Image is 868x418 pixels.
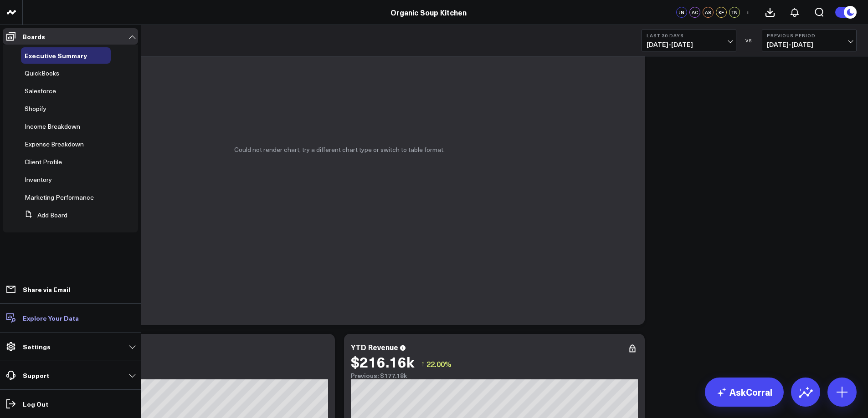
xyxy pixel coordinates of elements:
[25,104,46,113] span: Shopify
[25,175,52,184] span: Inventory
[25,141,84,148] a: Expense Breakdown
[351,372,638,379] div: Previous: $177.18k
[25,52,87,59] a: Executive Summary
[689,7,700,18] div: AC
[23,343,51,350] p: Settings
[716,7,727,18] div: KF
[25,176,52,183] a: Inventory
[25,194,94,201] a: Marketing Performance
[767,33,852,38] b: Previous Period
[23,372,49,379] p: Support
[25,70,59,77] a: QuickBooks
[703,7,714,18] div: AS
[676,7,687,18] div: JN
[741,38,757,43] div: VS
[23,286,70,293] p: Share via Email
[421,358,425,370] span: ↑
[647,33,731,38] b: Last 30 Days
[642,30,736,51] button: Last 30 Days[DATE]-[DATE]
[25,87,56,95] a: Salesforce
[742,7,753,18] button: +
[390,7,467,17] a: Organic Soup Kitchen
[426,359,452,369] span: 22.00%
[25,123,80,130] a: Income Breakdown
[25,86,56,95] span: Salesforce
[767,41,852,48] span: [DATE] - [DATE]
[705,378,784,407] a: AskCorral
[3,396,138,412] a: Log Out
[746,9,750,15] span: +
[25,51,87,60] span: Executive Summary
[25,69,59,77] span: QuickBooks
[25,157,62,166] span: Client Profile
[25,140,84,148] span: Expense Breakdown
[351,342,398,352] div: YTD Revenue
[351,353,414,370] div: $216.16k
[23,400,48,408] p: Log Out
[21,207,67,223] button: Add Board
[25,105,46,112] a: Shopify
[23,314,79,322] p: Explore Your Data
[41,372,328,379] div: Previous: $24.6k
[25,122,80,131] span: Income Breakdown
[647,41,731,48] span: [DATE] - [DATE]
[25,158,62,166] a: Client Profile
[25,193,94,201] span: Marketing Performance
[762,30,857,51] button: Previous Period[DATE]-[DATE]
[234,146,445,153] p: Could not render chart, try a different chart type or switch to table format.
[23,33,45,40] p: Boards
[729,7,740,18] div: TN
